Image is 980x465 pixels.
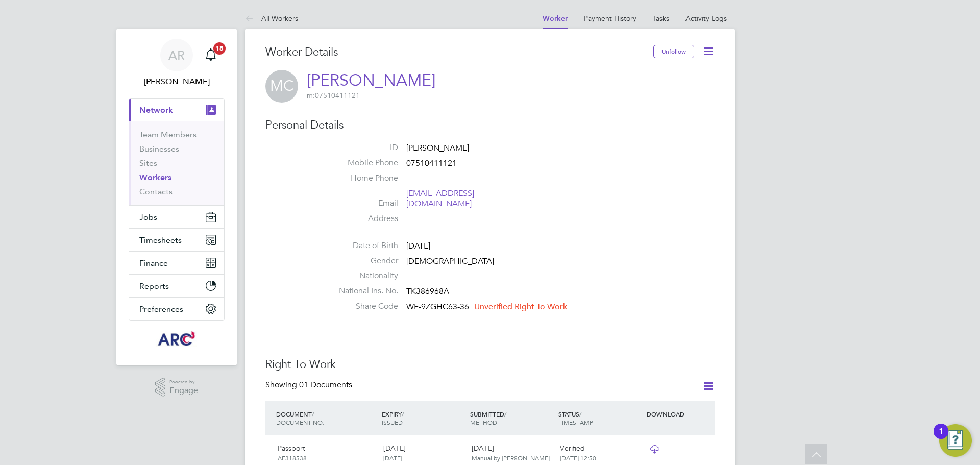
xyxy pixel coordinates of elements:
span: Network [139,105,173,115]
span: Verified [560,444,585,453]
a: All Workers [245,14,298,23]
div: STATUS [556,405,644,431]
span: ISSUED [382,418,403,426]
a: Tasks [653,14,669,23]
label: Gender [327,256,398,266]
span: Abbie Ross [129,76,225,88]
nav: Main navigation [116,29,237,365]
a: AR[PERSON_NAME] [129,39,225,88]
button: Reports [129,275,224,297]
span: / [402,410,404,418]
span: Preferences [139,304,183,314]
div: 1 [939,431,943,445]
div: DOWNLOAD [644,405,715,423]
a: Powered byEngage [155,378,199,397]
div: Network [129,121,224,205]
label: Date of Birth [327,240,398,251]
label: ID [327,142,398,153]
span: / [312,410,314,418]
div: SUBMITTED [468,405,556,431]
span: METHOD [470,418,497,426]
span: [DATE] [406,241,430,251]
button: Open Resource Center, 1 new notification [939,424,972,457]
span: m: [307,91,315,100]
div: DOCUMENT [274,405,379,431]
a: [EMAIL_ADDRESS][DOMAIN_NAME] [406,188,474,209]
span: [DATE] [383,454,402,462]
a: Workers [139,173,171,182]
a: Payment History [584,14,636,23]
span: TIMESTAMP [558,418,593,426]
span: / [579,410,581,418]
span: Unverified Right To Work [474,302,567,312]
a: Sites [139,158,157,168]
span: TK386968A [406,286,449,297]
div: EXPIRY [379,405,468,431]
a: Contacts [139,187,173,197]
span: MC [265,70,298,103]
span: Finance [139,258,168,268]
span: Timesheets [139,235,182,245]
span: DOCUMENT NO. [276,418,324,426]
span: 07510411121 [406,158,457,168]
span: Powered by [169,378,198,386]
a: Activity Logs [685,14,727,23]
span: Reports [139,281,169,291]
button: Jobs [129,206,224,228]
button: Network [129,99,224,121]
a: 18 [201,39,221,71]
button: Timesheets [129,229,224,251]
span: Engage [169,386,198,395]
label: Mobile Phone [327,158,398,168]
label: Home Phone [327,173,398,184]
h3: Worker Details [265,45,653,60]
a: [PERSON_NAME] [307,70,435,90]
span: / [504,410,506,418]
span: 07510411121 [307,91,360,100]
label: Share Code [327,301,398,312]
a: Team Members [139,130,197,139]
span: AR [168,48,185,62]
span: [PERSON_NAME] [406,143,469,153]
button: Finance [129,252,224,274]
span: AE318538 [278,454,307,462]
a: Businesses [139,144,179,154]
span: Manual by [PERSON_NAME]. [472,454,551,462]
h3: Personal Details [265,118,715,133]
label: Address [327,213,398,224]
a: Go to home page [129,331,225,347]
span: WE-9ZGHC63-36 [406,302,469,312]
label: Email [327,198,398,209]
a: Worker [543,14,568,23]
span: [DATE] 12:50 [560,454,596,462]
span: 01 Documents [299,380,352,390]
span: Jobs [139,212,157,222]
h3: Right To Work [265,357,715,372]
div: Showing [265,380,354,390]
span: 18 [213,42,226,55]
span: [DEMOGRAPHIC_DATA] [406,256,494,266]
button: Preferences [129,298,224,320]
label: National Ins. No. [327,286,398,297]
label: Nationality [327,271,398,281]
img: arcgroup-logo-retina.png [156,331,198,347]
button: Unfollow [653,45,694,58]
